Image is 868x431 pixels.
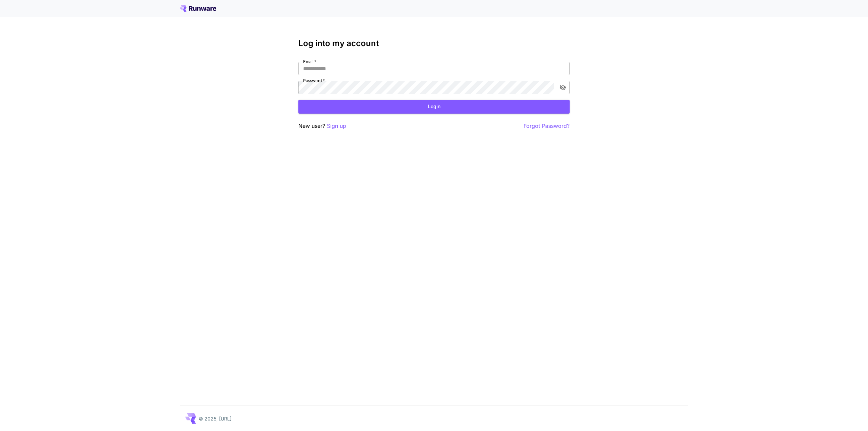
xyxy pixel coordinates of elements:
[524,122,570,130] button: Forgot Password?
[557,81,569,94] button: toggle password visibility
[303,78,325,83] label: Password
[298,39,570,48] h3: Log into my account
[303,59,316,64] label: Email
[199,415,232,422] p: © 2025, [URL]
[298,100,570,114] button: Login
[327,122,346,130] button: Sign up
[298,122,346,130] p: New user?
